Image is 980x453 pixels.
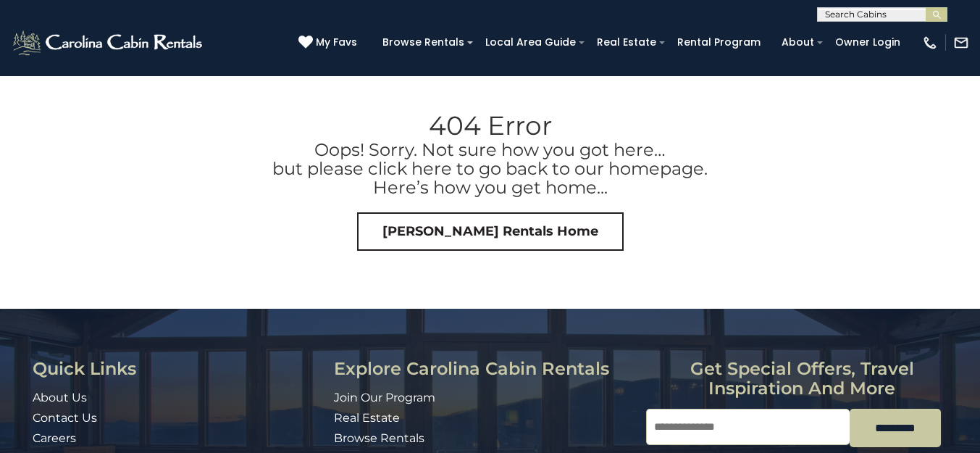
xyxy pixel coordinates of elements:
a: Browse Rentals [334,431,424,445]
span: My Favs [316,35,357,50]
a: About [774,31,821,54]
a: Local Area Guide [478,31,583,54]
a: Real Estate [590,31,663,54]
h3: Quick Links [33,360,323,378]
a: Careers [33,431,76,445]
a: [PERSON_NAME] Rentals Home [357,212,624,252]
a: Rental Program [670,31,768,54]
img: mail-regular-white.png [953,35,969,51]
a: About Us [33,391,87,404]
a: Owner Login [828,31,908,54]
a: Contact Us [33,411,97,425]
a: Browse Rentals [375,31,472,54]
h3: Explore Carolina Cabin Rentals [334,360,635,378]
h3: Get special offers, travel inspiration and more [646,360,958,398]
img: phone-regular-white.png [922,35,938,51]
a: My Favs [298,35,361,51]
img: White-1-2.png [11,28,206,57]
a: Join Our Program [334,391,435,404]
a: Real Estate [334,411,400,425]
